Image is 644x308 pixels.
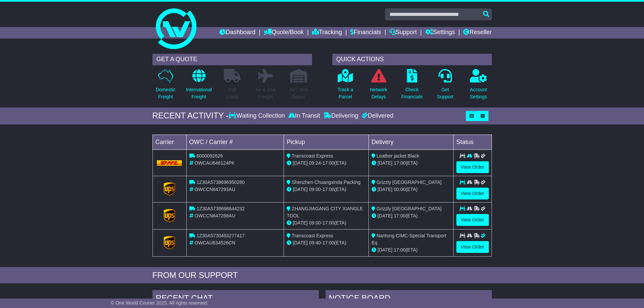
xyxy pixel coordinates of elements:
[337,69,354,104] a: Track aParcel
[323,187,334,192] span: 17:00
[287,186,366,193] div: - (ETA)
[194,240,235,245] span: OWCAU634526CN
[186,86,212,100] p: International Freight
[293,240,308,245] span: [DATE]
[164,182,175,196] img: GetCarrierServiceLogo
[456,188,489,199] a: View Order
[309,160,321,166] span: 09:24
[394,247,406,253] span: 17:00
[372,160,451,167] div: (ETA)
[224,86,241,100] p: Full Loads
[287,206,363,218] span: ZHANGJIAGANG CITY XIANGLE TOOL
[196,153,223,159] span: 6000092626
[437,86,453,100] p: Get Support
[292,180,360,185] span: Shenzhen Chuangxinda Packing
[186,135,284,149] td: OWC / Carrier #
[194,187,235,192] span: OWCCN647293AU
[152,111,229,121] div: RECENT ACTIVITY -
[372,212,451,219] div: (ETA)
[312,27,342,39] a: Tracking
[436,69,454,104] a: GetSupport
[394,213,406,218] span: 17:00
[372,246,451,254] div: (ETA)
[372,186,451,193] div: (ETA)
[470,69,487,104] a: AccountSettings
[287,239,366,246] div: - (ETA)
[463,27,492,39] a: Reseller
[350,27,381,39] a: Financials
[292,153,333,159] span: Transcoast Express
[284,135,369,149] td: Pickup
[456,214,489,226] a: View Order
[309,220,321,226] span: 09:00
[338,86,353,100] p: Track a Parcel
[219,27,256,39] a: Dashboard
[378,247,392,253] span: [DATE]
[360,112,393,120] div: Delivered
[287,160,366,167] div: - (ETA)
[152,270,492,280] div: FROM OUR SUPPORT
[368,135,453,149] td: Delivery
[111,300,209,306] span: © One World Courier 2025. All rights reserved.
[370,86,387,100] p: Network Delays
[196,206,244,211] span: 1Z30A5738698644232
[401,69,423,104] a: CheckFinancials
[453,135,492,149] td: Status
[164,209,175,222] img: GetCarrierServiceLogo
[378,213,392,218] span: [DATE]
[456,241,489,253] a: View Order
[293,187,308,192] span: [DATE]
[309,240,321,245] span: 09:40
[156,86,175,100] p: Domestic Freight
[378,187,392,192] span: [DATE]
[394,187,406,192] span: 00:00
[196,180,244,185] span: 1Z30A5738696950280
[394,160,406,166] span: 17:00
[456,161,489,173] a: View Order
[377,180,442,185] span: Grizzly [GEOGRAPHIC_DATA]
[194,213,235,218] span: OWCCN647268AU
[194,160,235,166] span: OWCAU646124PK
[470,86,487,100] p: Account Settings
[229,112,286,120] div: Waiting Collection
[155,69,175,104] a: DomesticFreight
[322,112,360,120] div: Delivering
[186,69,212,104] a: InternationalFreight
[293,220,308,226] span: [DATE]
[401,86,423,100] p: Check Financials
[323,220,334,226] span: 17:00
[369,69,387,104] a: NetworkDelays
[164,236,175,250] img: GetCarrierServiceLogo
[389,27,417,39] a: Support
[377,206,442,211] span: Grizzly [GEOGRAPHIC_DATA]
[287,219,366,227] div: - (ETA)
[196,233,244,238] span: 1Z30A5730493277417
[323,240,334,245] span: 17:00
[425,27,455,39] a: Settings
[292,233,333,238] span: Transcoast Express
[377,153,419,159] span: Leather jacket Black
[152,54,312,65] div: GET A QUOTE
[332,54,492,65] div: QUICK ACTIONS
[323,160,334,166] span: 17:00
[290,86,308,100] p: Air / Sea Depot
[309,187,321,192] span: 09:00
[157,160,182,166] img: DHL.png
[293,160,308,166] span: [DATE]
[256,86,276,100] p: Air & Sea Freight
[264,27,304,39] a: Quote/Book
[378,160,392,166] span: [DATE]
[152,135,186,149] td: Carrier
[372,233,446,245] span: Nantong CIMC-Special Transport Eq
[287,112,322,120] div: In Transit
